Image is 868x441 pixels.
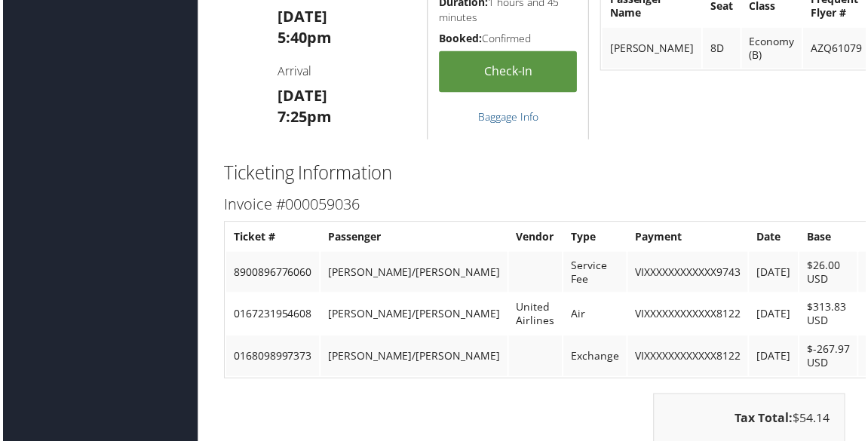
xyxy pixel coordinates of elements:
h2: Ticketing Information [222,161,848,187]
td: Service Fee [564,253,627,294]
td: Exchange [564,338,627,378]
td: 8900896776060 [225,253,318,294]
td: $26.00 USD [802,253,860,294]
th: Type [564,225,627,252]
td: [PERSON_NAME]/[PERSON_NAME] [320,253,508,294]
td: Economy (B) [744,28,804,69]
td: VIXXXXXXXXXXXX8122 [629,338,750,378]
strong: Booked: [439,31,482,45]
td: 8D [704,28,742,69]
td: VIXXXXXXXXXXXX9743 [629,253,750,294]
strong: [DATE] [277,86,327,106]
td: [PERSON_NAME]/[PERSON_NAME] [320,296,508,336]
th: Date [751,225,800,252]
a: Check-in [439,51,578,93]
td: $313.83 USD [802,296,860,336]
h5: Confirmed [439,31,578,46]
td: 0167231954608 [225,296,318,336]
td: Air [564,296,627,336]
td: [DATE] [751,338,800,378]
strong: Tax Total: [736,412,795,429]
h3: Invoice #000059036 [222,195,848,216]
th: Vendor [509,225,563,252]
th: Base [802,225,860,252]
td: [DATE] [751,296,800,336]
a: Baggage Info [478,110,538,124]
h4: Arrival [277,63,416,80]
strong: 7:25pm [277,107,331,127]
td: 0168098997373 [225,338,318,378]
td: [PERSON_NAME] [603,28,703,69]
td: $-267.97 USD [802,338,860,378]
th: Payment [629,225,750,252]
td: VIXXXXXXXXXXXX8122 [629,296,750,336]
td: [PERSON_NAME]/[PERSON_NAME] [320,338,508,378]
strong: 5:40pm [277,27,331,47]
td: United Airlines [509,296,563,336]
th: Passenger [320,225,508,252]
td: [DATE] [751,253,800,294]
strong: [DATE] [277,6,327,26]
th: Ticket # [225,225,318,252]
